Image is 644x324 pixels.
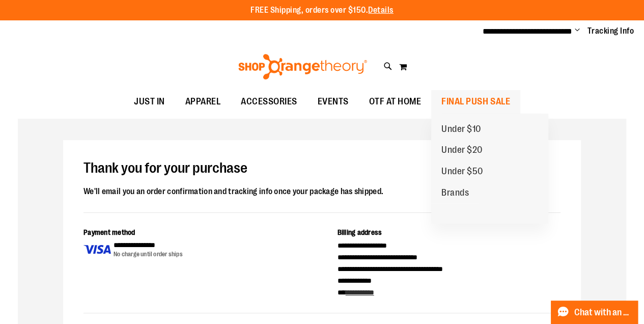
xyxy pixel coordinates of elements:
h1: Thank you for your purchase [83,160,561,177]
div: We'll email you an order confirmation and tracking info once your package has shipped. [83,185,561,198]
a: ACCESSORIES [231,90,307,114]
div: Billing address [338,227,561,240]
a: Brands [431,182,479,204]
span: Chat with an Expert [574,308,632,317]
div: No charge until order ships [114,250,183,259]
img: Shop Orangetheory [237,54,369,79]
p: FREE Shipping, orders over $150. [250,5,394,16]
a: Tracking Info [587,25,634,37]
ul: FINAL PUSH SALE [431,114,548,224]
a: Under $10 [431,119,491,140]
div: Payment method [83,227,307,240]
span: ACCESSORIES [241,90,297,113]
span: Under $20 [441,145,483,157]
img: Payment type icon [83,240,111,259]
a: OTF AT HOME [359,90,432,114]
button: Account menu [575,26,580,36]
span: APPAREL [185,90,221,113]
span: EVENTS [318,90,349,113]
span: FINAL PUSH SALE [441,90,510,113]
a: Under $20 [431,140,493,161]
a: Under $50 [431,161,493,182]
span: OTF AT HOME [369,90,422,113]
span: Under $50 [441,166,483,179]
span: JUST IN [134,90,165,113]
button: Chat with an Expert [551,301,638,324]
span: Under $10 [441,124,481,137]
a: JUST IN [124,90,175,114]
a: APPAREL [175,90,231,114]
a: Details [368,6,394,15]
a: EVENTS [307,90,359,114]
span: Brands [441,187,469,200]
a: FINAL PUSH SALE [431,90,520,114]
